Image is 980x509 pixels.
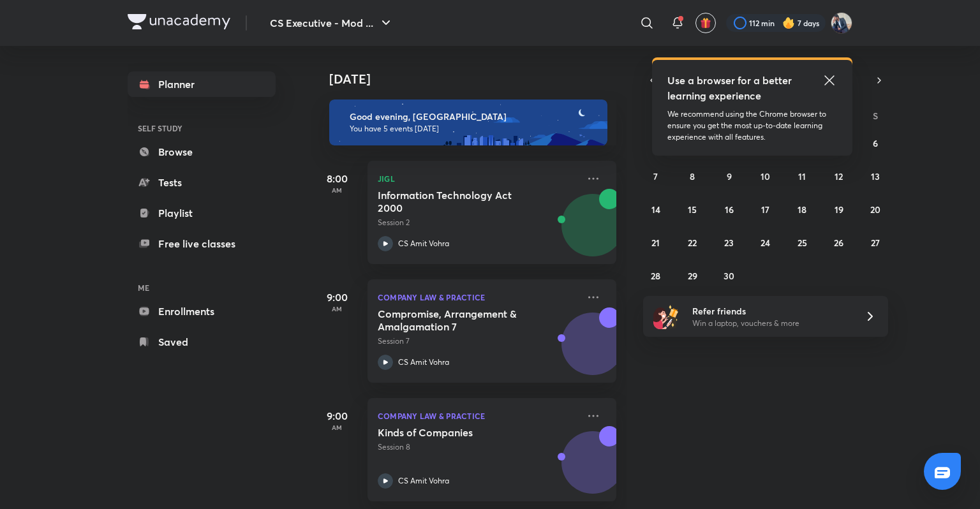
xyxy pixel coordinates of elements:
a: Tests [128,170,276,195]
abbr: Saturday [873,110,878,122]
button: September 22, 2025 [682,232,702,253]
h6: ME [128,277,276,299]
abbr: September 28, 2025 [651,270,660,282]
abbr: September 14, 2025 [651,203,660,216]
img: referral [653,304,679,329]
p: CS Amit Vohra [398,357,449,368]
p: We recommend using the Chrome browser to ensure you get the most up-to-date learning experience w... [667,108,837,143]
button: September 15, 2025 [682,199,702,219]
h5: 8:00 [311,171,362,186]
p: AM [311,424,362,431]
h6: Refer friends [692,304,849,318]
abbr: September 16, 2025 [725,203,734,216]
a: Saved [128,329,276,355]
button: September 26, 2025 [829,232,849,253]
p: Session 7 [378,336,578,347]
h6: Good evening, [GEOGRAPHIC_DATA] [350,111,596,122]
abbr: September 22, 2025 [688,237,697,249]
button: September 23, 2025 [719,232,739,253]
abbr: September 9, 2025 [727,170,732,182]
button: September 20, 2025 [865,199,886,219]
a: Planner [128,71,276,97]
abbr: September 11, 2025 [798,170,806,182]
button: September 9, 2025 [719,166,739,186]
p: AM [311,186,362,194]
abbr: September 30, 2025 [724,270,734,282]
a: Playlist [128,200,276,226]
h5: Information Technology Act 2000 [378,189,537,214]
button: avatar [695,13,716,33]
h4: [DATE] [329,71,629,87]
p: CS Amit Vohra [398,475,449,487]
abbr: September 23, 2025 [724,237,734,249]
abbr: September 8, 2025 [690,170,695,182]
button: September 13, 2025 [865,166,886,186]
img: Company Logo [128,14,230,29]
h5: Kinds of Companies [378,426,537,439]
img: evening [329,100,607,145]
p: Company Law & Practice [378,408,578,424]
button: September 10, 2025 [755,166,776,186]
button: September 16, 2025 [719,199,739,219]
img: Avatar [562,438,623,499]
button: September 7, 2025 [646,166,666,186]
h6: SELF STUDY [128,117,276,139]
button: September 14, 2025 [646,199,666,219]
p: Win a laptop, vouchers & more [692,318,849,329]
button: September 6, 2025 [865,133,886,153]
abbr: September 12, 2025 [835,170,843,182]
h5: Compromise, Arrangement & Amalgamation 7 [378,307,537,333]
abbr: September 19, 2025 [835,203,843,216]
abbr: September 27, 2025 [871,237,880,249]
abbr: September 17, 2025 [761,203,769,216]
p: Company Law & Practice [378,290,578,305]
abbr: September 10, 2025 [761,170,770,182]
abbr: September 15, 2025 [688,203,697,216]
p: JIGL [378,171,578,186]
abbr: September 21, 2025 [651,237,660,249]
abbr: September 13, 2025 [871,170,880,182]
button: September 27, 2025 [865,232,886,253]
abbr: September 25, 2025 [798,237,807,249]
button: September 25, 2025 [792,232,812,253]
p: You have 5 events [DATE] [350,124,596,134]
img: streak [782,17,795,29]
abbr: September 24, 2025 [761,237,770,249]
h5: 9:00 [311,290,362,305]
button: September 17, 2025 [755,199,776,219]
abbr: September 29, 2025 [688,270,697,282]
img: avatar [700,17,711,29]
img: Avatar [562,320,623,381]
button: September 21, 2025 [646,232,666,253]
p: Session 2 [378,217,578,228]
abbr: September 7, 2025 [653,170,658,182]
a: Browse [128,139,276,165]
button: September 19, 2025 [829,199,849,219]
p: Session 8 [378,441,578,453]
abbr: September 26, 2025 [834,237,843,249]
button: September 28, 2025 [646,265,666,286]
h5: Use a browser for a better learning experience [667,73,794,103]
abbr: September 18, 2025 [798,203,806,216]
button: September 30, 2025 [719,265,739,286]
p: AM [311,305,362,313]
abbr: September 20, 2025 [870,203,880,216]
button: September 11, 2025 [792,166,812,186]
a: Free live classes [128,231,276,256]
img: Avatar [562,201,623,262]
abbr: September 6, 2025 [873,137,878,149]
button: September 29, 2025 [682,265,702,286]
button: September 24, 2025 [755,232,776,253]
h5: 9:00 [311,408,362,424]
button: September 18, 2025 [792,199,812,219]
button: CS Executive - Mod ... [262,10,401,36]
a: Company Logo [128,14,230,33]
img: Akhil [831,12,852,34]
button: September 12, 2025 [829,166,849,186]
p: CS Amit Vohra [398,238,449,249]
a: Enrollments [128,299,276,324]
button: September 8, 2025 [682,166,702,186]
